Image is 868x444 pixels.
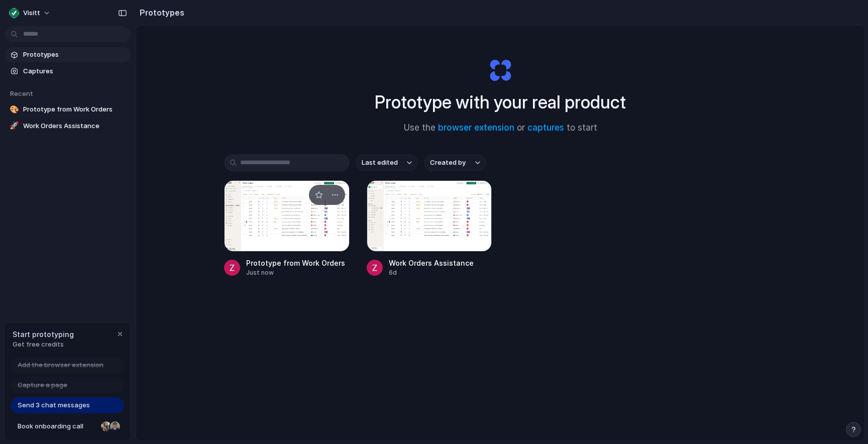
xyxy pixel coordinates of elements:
[136,7,184,19] h2: Prototypes
[246,258,345,268] div: Prototype from Work Orders
[100,420,112,432] div: Nicole Kubica
[18,400,90,410] span: Send 3 chat messages
[109,420,121,432] div: Christian Iacullo
[430,158,466,168] span: Created by
[424,154,486,171] button: Created by
[11,418,124,434] a: Book onboarding call
[527,123,564,133] a: captures
[18,360,103,370] span: Add the browser extension
[5,102,131,117] a: 🎨Prototype from Work Orders
[13,329,74,340] span: Start prototyping
[5,5,56,21] button: Visitt
[5,47,131,62] a: Prototypes
[404,122,597,135] span: Use the or to start
[367,180,492,277] a: Work Orders AssistanceWork Orders Assistance6d
[5,119,131,134] a: 🚀Work Orders Assistance
[356,154,418,171] button: Last edited
[13,340,74,350] span: Get free credits
[23,8,40,18] span: Visitt
[362,158,398,168] span: Last edited
[9,121,19,131] div: 🚀
[23,104,127,115] span: Prototype from Work Orders
[389,268,474,277] div: 6d
[9,104,19,115] div: 🎨
[18,421,97,431] span: Book onboarding call
[389,258,474,268] div: Work Orders Assistance
[18,380,67,390] span: Capture a page
[5,64,131,79] a: Captures
[246,268,345,277] div: Just now
[224,180,350,277] a: Prototype from Work OrdersPrototype from Work OrdersJust now
[438,123,514,133] a: browser extension
[375,89,626,116] h1: Prototype with your real product
[23,121,127,131] span: Work Orders Assistance
[23,50,127,60] span: Prototypes
[23,66,127,76] span: Captures
[10,89,33,97] span: Recent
